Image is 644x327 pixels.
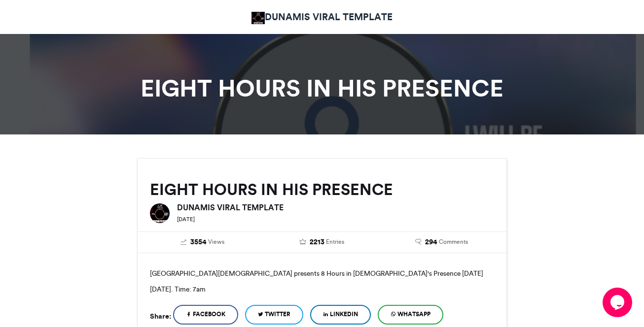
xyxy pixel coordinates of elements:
[48,76,596,100] h1: EIGHT HOURS IN HIS PRESENCE
[177,216,195,223] small: [DATE]
[173,305,238,325] a: Facebook
[310,305,371,325] a: LinkedIn
[150,203,170,223] img: DUNAMIS VIRAL TEMPLATE
[190,237,207,248] span: 3554
[603,288,634,317] iframe: chat widget
[177,203,494,211] h6: DUNAMIS VIRAL TEMPLATE
[150,265,494,297] p: [GEOGRAPHIC_DATA][DEMOGRAPHIC_DATA] presents 8 Hours in [DEMOGRAPHIC_DATA]'s Presence [DATE][DATE...
[265,310,290,319] span: Twitter
[310,237,324,248] span: 2213
[150,237,255,248] a: 3554 Views
[251,12,265,24] img: DUNAMIS VIRAL TEMPLATE
[397,310,430,319] span: WhatsApp
[326,237,344,246] span: Entries
[150,181,494,198] h2: EIGHT HOURS IN HIS PRESENCE
[208,237,224,246] span: Views
[439,237,468,246] span: Comments
[193,310,225,319] span: Facebook
[389,237,494,248] a: 294 Comments
[378,305,443,325] a: WhatsApp
[270,237,375,248] a: 2213 Entries
[150,310,171,323] h5: Share:
[425,237,437,248] span: 294
[245,305,303,325] a: Twitter
[251,10,393,24] a: DUNAMIS VIRAL TEMPLATE
[330,310,358,319] span: LinkedIn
